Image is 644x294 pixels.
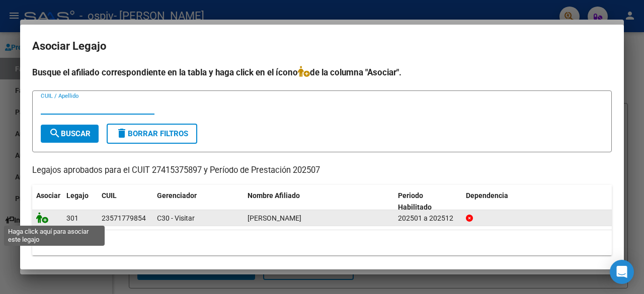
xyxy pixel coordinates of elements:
[244,185,394,218] datatable-header-cell: Nombre Afiliado
[36,191,60,200] span: Asociar
[610,260,634,284] div: Open Intercom Messenger
[66,214,78,222] span: 301
[462,185,612,218] datatable-header-cell: Dependencia
[41,125,99,143] button: Buscar
[32,230,612,255] div: 1 registros
[66,191,89,200] span: Legajo
[32,66,612,79] h4: Busque el afiliado correspondiente en la tabla y haga click en el ícono de la columna "Asociar".
[32,37,612,56] h2: Asociar Legajo
[466,191,508,200] span: Dependencia
[157,214,195,222] span: C30 - Visitar
[248,191,300,200] span: Nombre Afiliado
[248,214,301,222] span: MOYA NAHIARA
[394,185,462,218] datatable-header-cell: Periodo Habilitado
[102,213,146,224] div: 23571779854
[116,129,188,138] span: Borrar Filtros
[398,213,458,224] div: 202501 a 202512
[102,191,117,200] span: CUIL
[62,185,98,218] datatable-header-cell: Legajo
[157,191,197,200] span: Gerenciador
[153,185,244,218] datatable-header-cell: Gerenciador
[107,124,197,144] button: Borrar Filtros
[49,129,91,138] span: Buscar
[49,127,61,139] mat-icon: search
[116,127,128,139] mat-icon: delete
[398,191,432,211] span: Periodo Habilitado
[98,185,153,218] datatable-header-cell: CUIL
[32,164,612,177] p: Legajos aprobados para el CUIT 27415375897 y Período de Prestación 202507
[32,185,62,218] datatable-header-cell: Asociar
